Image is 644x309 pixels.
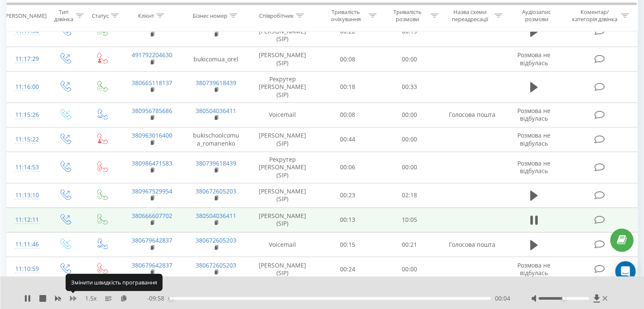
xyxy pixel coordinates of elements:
[248,232,317,257] td: Voicemail
[196,187,236,195] a: 380672605203
[132,131,172,139] a: 380963016400
[248,183,317,207] td: [PERSON_NAME] (SIP)
[379,47,440,72] td: 00:00
[569,9,619,23] div: Коментар/категорія дзвінка
[196,79,236,87] a: 380739618439
[448,9,492,23] div: Назва схеми переадресації
[132,187,172,195] a: 380967529954
[66,274,163,291] div: Змінити швидкість програвання
[379,72,440,103] td: 00:33
[147,294,169,303] span: - 09:58
[317,232,379,257] td: 00:15
[132,236,172,244] a: 380679642837
[53,9,73,23] div: Тип дзвінка
[132,107,172,115] a: 380956785686
[386,9,428,23] div: Тривалість розмови
[248,127,317,152] td: [PERSON_NAME] (SIP)
[248,47,317,72] td: [PERSON_NAME] (SIP)
[15,79,38,95] div: 11:16:00
[379,152,440,183] td: 00:00
[132,261,172,269] a: 380679642837
[132,159,172,167] a: 380986471583
[317,47,379,72] td: 00:08
[15,107,38,123] div: 11:15:26
[138,12,154,19] div: Клієнт
[379,127,440,152] td: 00:00
[440,232,504,257] td: Голосова пошта
[4,12,47,19] div: [PERSON_NAME]
[196,236,236,244] a: 380672605203
[248,207,317,232] td: [PERSON_NAME] (SIP)
[379,257,440,281] td: 00:00
[317,183,379,207] td: 00:23
[196,212,236,220] a: 380504036411
[440,102,504,127] td: Голосова пошта
[248,152,317,183] td: Рекрутер [PERSON_NAME] (SIP)
[196,107,236,115] a: 380504036411
[512,9,561,23] div: Аудіозапис розмови
[248,72,317,103] td: Рекрутер [PERSON_NAME] (SIP)
[562,297,565,300] div: Accessibility label
[15,131,38,148] div: 11:15:22
[15,159,38,176] div: 11:14:53
[193,12,227,19] div: Бізнес номер
[15,187,38,204] div: 11:13:10
[615,261,636,281] div: Open Intercom Messenger
[317,102,379,127] td: 00:08
[248,257,317,281] td: [PERSON_NAME] (SIP)
[259,12,294,19] div: Співробітник
[132,79,172,87] a: 380665118137
[184,127,248,152] td: bukischoolcomua_romanenko
[325,9,367,23] div: Тривалість очікування
[517,261,550,277] span: Розмова не відбулась
[15,261,38,277] div: 11:10:59
[379,183,440,207] td: 02:18
[379,207,440,232] td: 10:05
[169,297,173,300] div: Accessibility label
[517,51,550,66] span: Розмова не відбулась
[517,159,550,175] span: Розмова не відбулась
[15,212,38,228] div: 11:12:11
[317,257,379,281] td: 00:24
[317,72,379,103] td: 00:18
[196,159,236,167] a: 380739618439
[132,51,172,59] a: 491792204630
[15,236,38,253] div: 11:11:46
[517,107,550,122] span: Розмова не відбулась
[15,51,38,67] div: 11:17:29
[317,152,379,183] td: 00:06
[132,212,172,220] a: 380666607702
[495,294,510,303] span: 00:04
[379,102,440,127] td: 00:00
[248,102,317,127] td: Voicemail
[196,261,236,269] a: 380672605203
[317,127,379,152] td: 00:44
[379,232,440,257] td: 00:21
[85,294,97,303] span: 1.5 x
[92,12,109,19] div: Статус
[317,207,379,232] td: 00:13
[517,131,550,147] span: Розмова не відбулась
[184,47,248,72] td: bukicomua_orel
